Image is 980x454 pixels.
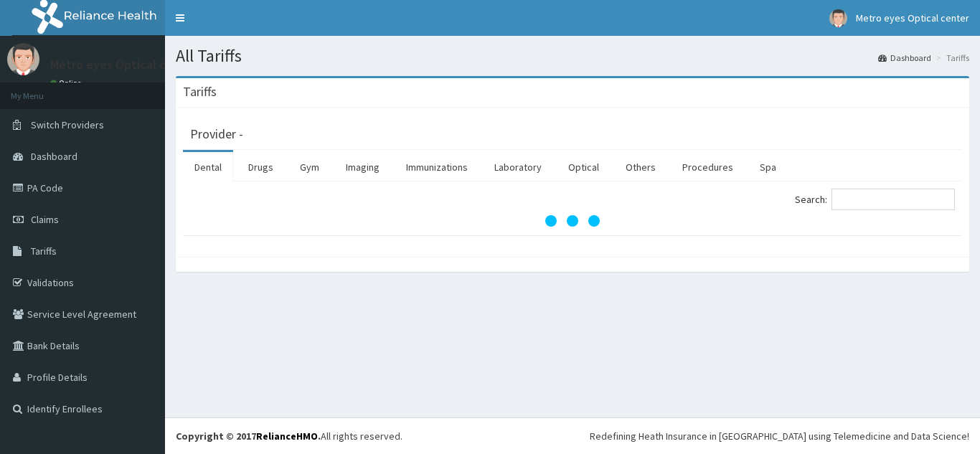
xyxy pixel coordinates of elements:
[334,152,391,182] a: Imaging
[933,52,969,64] li: Tariffs
[190,128,243,141] h3: Provider -
[31,213,59,226] span: Claims
[795,189,955,210] label: Search:
[165,417,980,454] footer: All rights reserved.
[31,245,57,257] span: Tariffs
[544,192,601,250] svg: audio-loading
[176,430,321,443] strong: Copyright © 2017 .
[671,152,745,182] a: Procedures
[256,430,318,443] a: RelianceHMO
[176,47,969,65] h1: All Tariffs
[50,58,197,71] p: Metro eyes Optical center
[237,152,285,182] a: Drugs
[557,152,611,182] a: Optical
[748,152,788,182] a: Spa
[183,152,233,182] a: Dental
[31,150,77,163] span: Dashboard
[831,189,955,210] input: Search:
[7,43,39,75] img: User Image
[483,152,553,182] a: Laboratory
[288,152,331,182] a: Gym
[395,152,479,182] a: Immunizations
[829,9,847,27] img: User Image
[183,85,217,98] h3: Tariffs
[614,152,667,182] a: Others
[590,429,969,443] div: Redefining Heath Insurance in [GEOGRAPHIC_DATA] using Telemedicine and Data Science!
[31,118,104,131] span: Switch Providers
[878,52,931,64] a: Dashboard
[856,11,969,24] span: Metro eyes Optical center
[50,78,85,88] a: Online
